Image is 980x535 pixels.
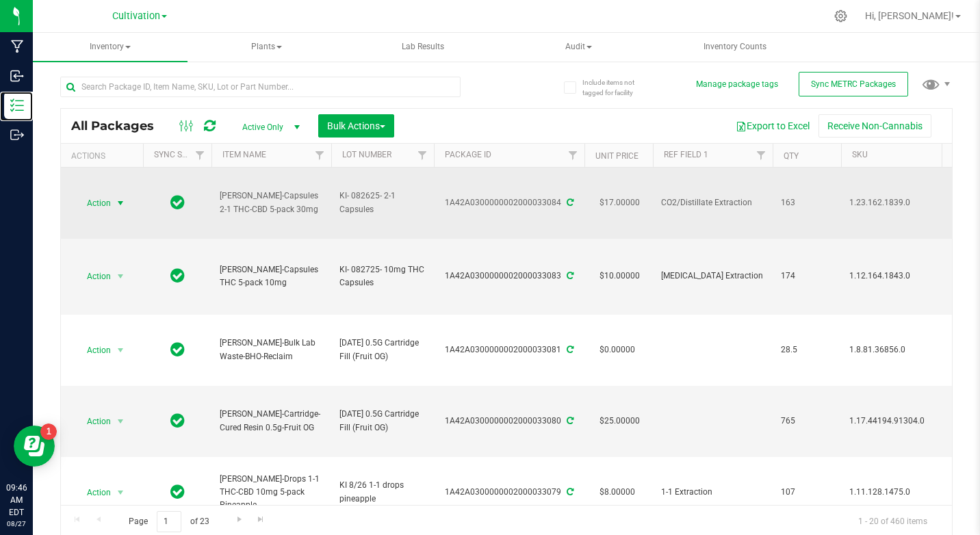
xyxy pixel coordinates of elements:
[33,33,188,62] a: Inventory
[781,415,833,428] span: 765
[309,144,331,167] a: Filter
[593,340,642,360] span: $0.00000
[562,144,584,167] a: Filter
[220,408,323,434] span: [PERSON_NAME]-Cartridge-Cured Resin 0.5g-Fruit OG
[565,345,573,354] span: Sync from Compliance System
[849,196,953,209] span: 1.23.162.1839.0
[112,194,129,213] span: select
[117,511,220,532] span: Page of 23
[696,79,778,90] button: Manage package tags
[565,198,573,207] span: Sync from Compliance System
[189,144,211,167] a: Filter
[190,34,343,61] span: Plants
[60,77,461,97] input: Search Package ID, Item Name, SKU, Lot or Part Number...
[849,486,953,499] span: 1.11.128.1475.0
[318,114,394,138] button: Bulk Actions
[502,34,656,61] span: Audit
[432,415,586,428] div: 1A42A0300000002000033080
[112,412,129,431] span: select
[685,41,785,53] span: Inventory Counts
[75,412,112,431] span: Action
[593,266,647,286] span: $10.00000
[799,72,908,96] button: Sync METRC Packages
[10,128,24,142] inline-svg: Outbound
[865,10,954,21] span: Hi, [PERSON_NAME]!
[339,337,426,363] span: [DATE] 0.5G Cartridge Fill (Fruit OG)
[40,423,57,440] iframe: Resource center unread badge
[14,426,55,467] iframe: Resource center
[339,190,426,216] span: KI- 082625- 2-1 Capsules
[71,151,138,161] div: Actions
[432,343,586,356] div: 1A42A0300000002000033081
[847,511,938,532] span: 1 - 20 of 460 items
[170,193,185,212] span: In Sync
[170,482,185,501] span: In Sync
[170,340,185,359] span: In Sync
[154,150,207,159] a: Sync Status
[565,487,573,497] span: Sync from Compliance System
[220,337,323,363] span: [PERSON_NAME]-Bulk Lab Waste-BHO-Reclaim
[661,486,764,499] span: 1-1 Extraction
[565,271,573,280] span: Sync from Compliance System
[189,33,344,62] a: Plants
[251,511,271,530] a: Go to the last page
[383,41,463,53] span: Lab Results
[339,408,426,434] span: [DATE] 0.5G Cartridge Fill (Fruit OG)
[411,144,434,167] a: Filter
[658,33,812,62] a: Inventory Counts
[112,10,160,22] span: Cultivation
[432,196,586,209] div: 1A42A0300000002000033084
[10,99,24,112] inline-svg: Inventory
[432,486,586,499] div: 1A42A0300000002000033079
[565,416,573,426] span: Sync from Compliance System
[595,151,639,161] a: Unit Price
[112,267,129,286] span: select
[339,479,426,505] span: KI 8/26 1-1 drops pineapple
[229,511,249,530] a: Go to the next page
[781,270,833,283] span: 174
[75,341,112,360] span: Action
[220,190,323,216] span: [PERSON_NAME]-Capsules 2-1 THC-CBD 5-pack 30mg
[6,482,27,519] p: 09:46 AM EDT
[784,151,799,161] a: Qty
[593,482,642,502] span: $8.00000
[818,114,931,138] button: Receive Non-Cannabis
[593,193,647,213] span: $17.00000
[582,77,651,98] span: Include items not tagged for facility
[222,150,266,159] a: Item Name
[71,118,168,133] span: All Packages
[781,196,833,209] span: 163
[75,483,112,502] span: Action
[345,33,500,62] a: Lab Results
[849,415,953,428] span: 1.17.44194.91304.0
[112,483,129,502] span: select
[220,473,323,512] span: [PERSON_NAME]-Drops 1-1 THC-CBD 10mg 5-pack Pineapple
[170,266,185,285] span: In Sync
[112,341,129,360] span: select
[849,343,953,356] span: 1.8.81.36856.0
[10,69,24,83] inline-svg: Inbound
[6,519,27,529] p: 08/27
[661,270,764,283] span: [MEDICAL_DATA] Extraction
[852,150,868,159] a: SKU
[781,486,833,499] span: 107
[661,196,764,209] span: CO2/Distillate Extraction
[832,10,849,23] div: Manage settings
[727,114,818,138] button: Export to Excel
[75,194,112,213] span: Action
[664,150,708,159] a: Ref Field 1
[339,263,426,289] span: KI- 082725- 10mg THC Capsules
[849,270,953,283] span: 1.12.164.1843.0
[10,40,24,53] inline-svg: Manufacturing
[327,120,385,131] span: Bulk Actions
[432,270,586,283] div: 1A42A0300000002000033083
[157,511,181,532] input: 1
[750,144,773,167] a: Filter
[781,343,833,356] span: 28.5
[170,411,185,430] span: In Sync
[445,150,491,159] a: Package ID
[811,79,896,89] span: Sync METRC Packages
[593,411,647,431] span: $25.00000
[938,144,961,167] a: Filter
